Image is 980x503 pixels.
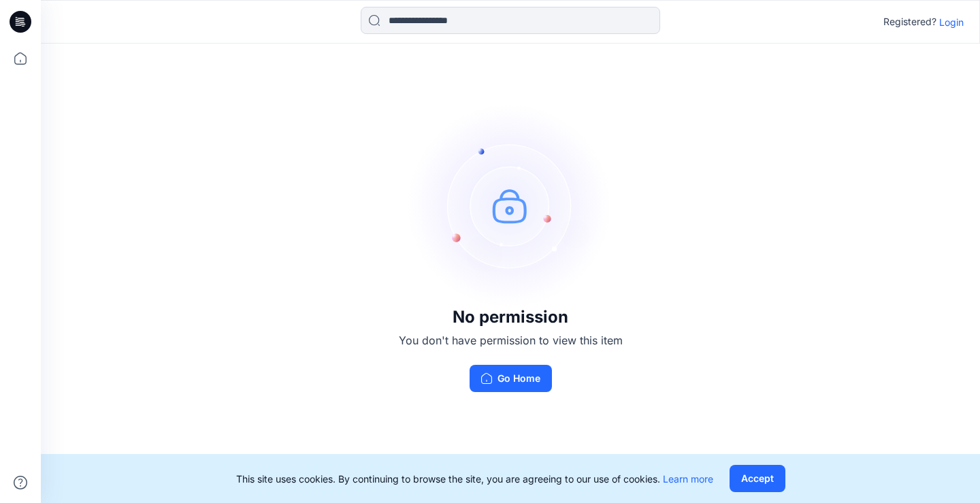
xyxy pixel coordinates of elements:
p: This site uses cookies. By continuing to browse the site, you are agreeing to our use of cookies. [236,472,713,486]
button: Go Home [470,365,552,392]
p: You don't have permission to view this item [399,332,623,348]
img: no-perm.svg [408,103,612,308]
h3: No permission [399,308,623,327]
button: Accept [730,465,785,492]
p: Login [939,15,964,29]
a: Learn more [663,473,713,485]
p: Registered? [883,14,936,30]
